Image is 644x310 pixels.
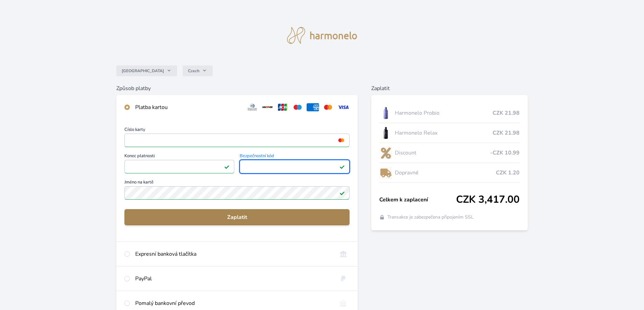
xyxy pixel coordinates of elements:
[116,84,358,92] h6: Způsob platby
[379,196,456,204] span: Celkem k zaplacení
[395,129,493,137] span: Harmonelo Relax
[490,149,520,157] span: -CZK 10.99
[287,27,357,44] img: logo.svg
[116,65,177,76] button: [GEOGRAPHIC_DATA]
[127,162,231,171] iframe: Iframe pro datum vypršení platnosti
[124,209,350,225] button: Zaplatit
[339,164,345,169] img: Platné pole
[124,128,350,134] span: Číslo karty
[379,105,392,121] img: CLEAN_PROBIO_se_stinem_x-lo.jpg
[135,299,332,307] div: Pomalý bankovní převod
[127,136,347,145] iframe: Iframe pro číslo karty
[371,84,528,92] h6: Zaplatit
[493,109,520,117] span: CZK 21.98
[379,144,392,161] img: discount-lo.png
[395,149,490,157] span: Discount
[493,129,520,137] span: CZK 21.98
[307,103,319,111] img: amex.svg
[322,103,334,111] img: mc.svg
[246,103,259,111] img: diners.svg
[261,103,274,111] img: discover.svg
[337,299,350,307] img: bankTransfer_IBAN.svg
[387,214,474,221] span: Transakce je zabezpečena připojením SSL
[240,154,350,160] span: Bezpečnostní kód
[339,190,345,196] img: Platné pole
[379,124,392,141] img: CLEAN_RELAX_se_stinem_x-lo.jpg
[496,169,520,177] span: CZK 1.20
[124,180,350,186] span: Jméno na kartě
[188,68,199,74] span: Czech
[395,109,493,117] span: Harmonelo Probio
[124,154,234,160] span: Konec platnosti
[291,103,304,111] img: maestro.svg
[135,275,332,283] div: PayPal
[122,68,164,74] span: [GEOGRAPHIC_DATA]
[456,194,520,206] span: CZK 3,417.00
[337,103,350,111] img: visa.svg
[243,162,347,171] iframe: Iframe pro bezpečnostní kód
[277,103,289,111] img: jcb.svg
[130,213,344,221] span: Zaplatit
[135,250,332,258] div: Expresní banková tlačítka
[395,169,496,177] span: Dopravné
[224,164,230,169] img: Platné pole
[337,275,350,283] img: paypal.svg
[379,164,392,181] img: delivery-lo.png
[124,186,350,200] input: Jméno na kartěPlatné pole
[337,250,350,258] img: onlineBanking_CZ.svg
[135,103,241,111] div: Platba kartou
[337,137,346,143] img: mc
[183,65,213,76] button: Czech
